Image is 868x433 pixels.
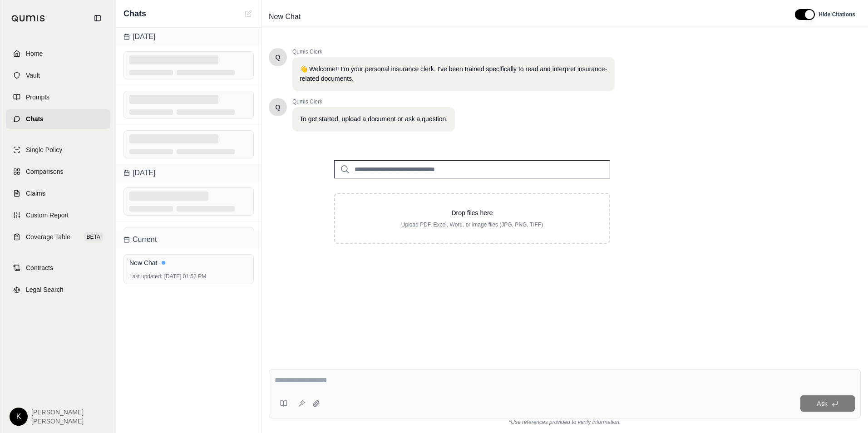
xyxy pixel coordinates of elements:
span: Last updated: [129,273,163,280]
p: 👋 Welcome!! I'm your personal insurance clerk. I've been trained specifically to read and interpr... [300,64,607,84]
div: Edit Title [265,10,784,24]
span: Qumis Clerk [292,48,615,55]
span: [PERSON_NAME] [31,408,84,417]
span: Custom Report [26,211,69,220]
a: Home [6,44,110,64]
a: Prompts [6,87,110,107]
span: Comparisons [26,167,63,176]
span: Vault [26,71,40,80]
a: Claims [6,183,110,203]
div: [DATE] [116,164,261,182]
span: New Chat [265,10,304,24]
div: New Chat [129,258,248,267]
span: Hide Citations [819,11,855,18]
p: Drop files here [350,208,595,217]
a: Vault [6,65,110,85]
span: Chats [123,7,146,20]
span: Claims [26,189,45,198]
span: Chats [26,114,44,123]
span: Qumis Clerk [292,98,455,105]
span: Hello [276,53,281,62]
span: Hello [276,103,281,112]
img: Qumis Logo [11,15,45,22]
a: Legal Search [6,280,110,300]
span: Contracts [26,263,53,272]
div: [DATE] 01:53 PM [129,273,248,280]
div: K [10,408,28,426]
button: Collapse sidebar [90,11,105,25]
span: Home [26,49,43,58]
div: [DATE] [116,28,261,46]
a: Comparisons [6,162,110,182]
p: To get started, upload a document or ask a question. [300,114,448,124]
span: BETA [84,232,103,241]
span: Ask [817,400,827,407]
span: Coverage Table [26,232,70,241]
a: Single Policy [6,140,110,160]
button: New Chat [243,8,254,19]
span: Prompts [26,93,49,102]
div: *Use references provided to verify information. [269,418,861,426]
p: Upload PDF, Excel, Word, or image files (JPG, PNG, TIFF) [350,221,595,228]
a: Contracts [6,258,110,278]
div: Current [116,231,261,249]
button: Ask [800,395,855,412]
a: Coverage TableBETA [6,227,110,247]
span: Single Policy [26,145,62,154]
span: [PERSON_NAME] [31,417,84,426]
a: Custom Report [6,205,110,225]
a: Chats [6,109,110,129]
span: Legal Search [26,285,64,294]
